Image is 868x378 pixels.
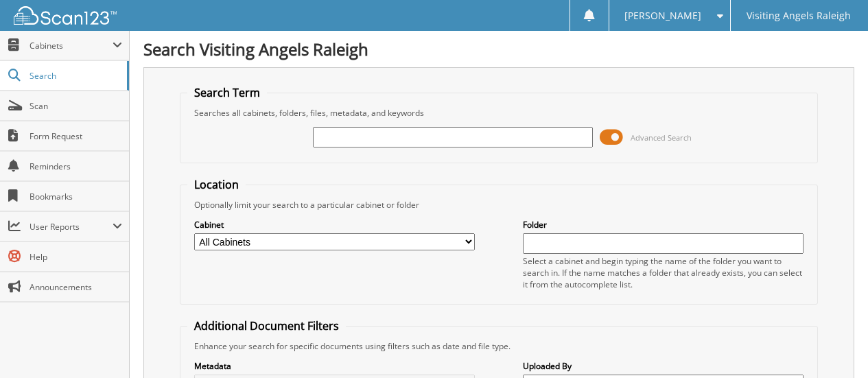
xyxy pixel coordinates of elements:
span: [PERSON_NAME] [624,12,701,20]
div: Select a cabinet and begin typing the name of the folder you want to search in. If the name match... [523,255,804,290]
span: Help [30,251,122,263]
div: Enhance your search for specific documents using filters such as date and file type. [187,340,810,352]
span: Announcements [30,281,122,293]
legend: Additional Document Filters [187,318,346,333]
span: Bookmarks [30,191,122,202]
span: Scan [30,100,122,112]
label: Uploaded By [523,360,804,372]
span: Advanced Search [631,132,692,143]
label: Metadata [194,360,475,372]
span: User Reports [30,221,113,233]
legend: Search Term [187,85,267,100]
label: Folder [523,219,804,231]
label: Cabinet [194,219,475,231]
span: Form Request [30,130,122,142]
h1: Search Visiting Angels Raleigh [143,38,854,60]
span: Cabinets [30,40,113,51]
legend: Location [187,177,246,192]
img: scan123-logo-white.svg [14,6,117,25]
div: Searches all cabinets, folders, files, metadata, and keywords [187,107,810,119]
span: Search [30,70,120,82]
div: Optionally limit your search to a particular cabinet or folder [187,199,810,211]
span: Visiting Angels Raleigh [747,12,851,20]
span: Reminders [30,161,122,172]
